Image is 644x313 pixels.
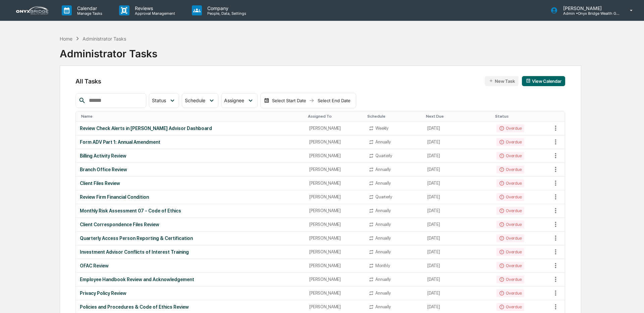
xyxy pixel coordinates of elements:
[309,181,361,186] div: [PERSON_NAME]
[495,114,549,119] div: Toggle SortBy
[271,98,308,103] div: Select Start Date
[558,11,620,16] p: Admin • Onyx Bridge Wealth Group LLC
[375,167,391,172] div: Annually
[264,98,269,103] img: calendar
[423,204,492,218] td: [DATE]
[423,149,492,163] td: [DATE]
[80,304,301,310] div: Policies and Procedures & Code of Ethics Review
[309,208,361,213] div: [PERSON_NAME]
[185,98,205,103] span: Schedule
[496,179,524,187] div: Overdue
[309,222,361,227] div: [PERSON_NAME]
[309,194,361,199] div: [PERSON_NAME]
[558,5,620,11] p: [PERSON_NAME]
[375,236,391,241] div: Annually
[496,207,524,215] div: Overdue
[496,248,524,256] div: Overdue
[202,11,250,16] p: People, Data, Settings
[367,114,421,119] div: Toggle SortBy
[426,114,490,119] div: Toggle SortBy
[522,76,565,86] button: View Calendar
[72,11,106,16] p: Manage Tasks
[375,194,392,199] div: Quarterly
[309,249,361,254] div: [PERSON_NAME]
[309,98,314,103] img: arrow right
[375,222,391,227] div: Annually
[16,6,48,14] img: logo
[423,135,492,149] td: [DATE]
[423,232,492,245] td: [DATE]
[316,98,353,103] div: Select End Date
[309,139,361,144] div: [PERSON_NAME]
[375,291,391,296] div: Annually
[423,273,492,287] td: [DATE]
[423,190,492,204] td: [DATE]
[224,98,244,103] span: Assignee
[80,167,301,172] div: Branch Office Review
[80,194,301,200] div: Review Firm Financial Condition
[496,234,524,242] div: Overdue
[496,166,524,174] div: Overdue
[80,263,301,268] div: OFAC Review
[423,122,492,135] td: [DATE]
[526,78,531,83] img: calendar
[60,42,157,60] div: Administrator Tasks
[81,114,303,119] div: Toggle SortBy
[423,245,492,259] td: [DATE]
[496,303,524,311] div: Overdue
[375,304,391,309] div: Annually
[496,152,524,160] div: Overdue
[80,139,301,145] div: Form ADV Part 1: Annual Amendment
[202,5,250,11] p: Company
[485,76,519,86] button: New Task
[80,208,301,213] div: Monthly Risk Assessment 07 - Code of Ethics
[423,163,492,177] td: [DATE]
[496,221,524,229] div: Overdue
[80,291,301,296] div: Privacy Policy Review
[80,153,301,159] div: Billing Activity Review
[423,259,492,273] td: [DATE]
[496,275,524,284] div: Overdue
[551,114,565,119] div: Toggle SortBy
[375,126,388,131] div: Weekly
[496,138,524,146] div: Overdue
[375,249,391,254] div: Annually
[60,36,72,42] div: Home
[309,167,361,172] div: [PERSON_NAME]
[375,153,392,158] div: Quarterly
[72,5,106,11] p: Calendar
[129,11,178,16] p: Approval Management
[152,98,166,103] span: Status
[309,291,361,296] div: [PERSON_NAME]
[309,153,361,158] div: [PERSON_NAME]
[375,277,391,282] div: Annually
[309,263,361,268] div: [PERSON_NAME]
[80,222,301,227] div: Client Correspondence Files Review
[83,36,126,42] div: Administrator Tasks
[375,263,390,268] div: Monthly
[423,218,492,232] td: [DATE]
[308,114,362,119] div: Toggle SortBy
[375,139,391,144] div: Annually
[80,277,301,282] div: Employee Handbook Review and Acknowledgement
[496,262,524,270] div: Overdue
[80,236,301,241] div: Quarterly Access Person Reporting & Certification
[309,277,361,282] div: [PERSON_NAME]
[129,5,178,11] p: Reviews
[80,126,301,131] div: Review Check Alerts in [PERSON_NAME] Advisor Dashboard
[309,236,361,241] div: [PERSON_NAME]
[309,304,361,309] div: [PERSON_NAME]
[80,249,301,255] div: Investment Advisor Conflicts of Interest Training
[75,78,101,85] span: All Tasks
[496,289,524,297] div: Overdue
[375,208,391,213] div: Annually
[423,287,492,300] td: [DATE]
[309,126,361,131] div: [PERSON_NAME]
[423,177,492,190] td: [DATE]
[80,181,301,186] div: Client Files Review
[375,181,391,186] div: Annually
[496,193,524,201] div: Overdue
[496,124,524,132] div: Overdue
